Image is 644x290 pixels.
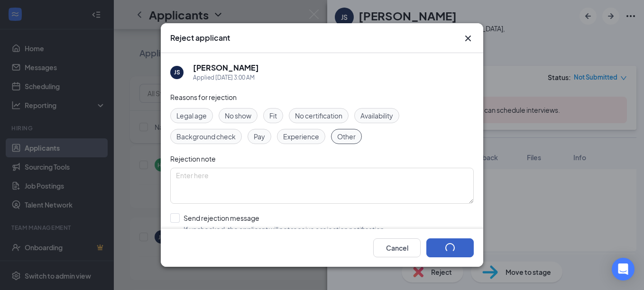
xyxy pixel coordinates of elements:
span: Background check [176,131,236,142]
h5: [PERSON_NAME] [193,63,259,73]
svg: Cross [462,33,474,44]
span: No show [225,110,251,121]
div: Applied [DATE] 3:00 AM [193,73,259,82]
span: Reasons for rejection [170,93,237,101]
div: JS [174,68,180,76]
button: Cancel [373,238,421,257]
span: Pay [254,131,265,142]
span: Fit [269,110,277,121]
div: Open Intercom Messenger [612,258,635,281]
button: Close [462,33,474,44]
span: Experience [283,131,319,142]
span: Availability [360,110,393,121]
span: No certification [295,110,342,121]
span: Rejection note [170,154,216,163]
span: Legal age [176,110,207,121]
h3: Reject applicant [170,33,230,43]
span: Other [337,131,356,142]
